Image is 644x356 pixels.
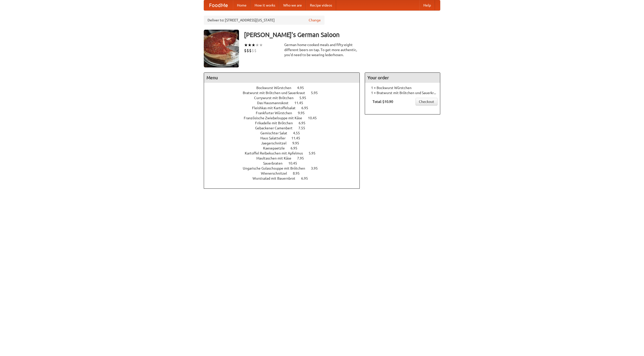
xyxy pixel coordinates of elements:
span: 4.95 [297,86,309,90]
span: Bratwurst mit Brötchen und Sauerkraut [243,91,310,95]
li: $ [247,48,249,53]
span: Currywurst mit Brötchen [254,96,299,100]
span: Bockwurst Würstchen [256,86,296,90]
span: Gemischter Salat [260,131,292,135]
span: 11.45 [294,101,308,105]
span: Sauerbraten [263,161,288,165]
span: Gebackener Camenbert [255,126,298,130]
span: 11.45 [291,136,305,140]
h4: Your order [365,73,440,83]
span: Maultaschen mit Käse [256,156,296,160]
h3: [PERSON_NAME]'s German Saloon [244,30,440,40]
a: Gemischter Salat 4.55 [260,131,309,135]
span: Das Hausmannskost [257,101,294,105]
span: 9.95 [292,141,304,145]
li: ★ [252,42,255,48]
a: Jaegerschnitzel 9.95 [261,141,308,145]
li: $ [249,48,252,53]
span: 9.95 [298,111,310,115]
a: Kartoffel Reibekuchen mit Apfelmus 5.95 [245,151,325,155]
a: Kaesepaetzle 6.95 [263,146,307,150]
a: Currywurst mit Brötchen 5.95 [254,96,315,100]
span: Wienerschnitzel [261,171,292,175]
span: 8.95 [293,171,305,175]
span: 6.95 [301,106,313,110]
div: German home-cooked meals and fifty-eight different beers on tap. To get more authentic, you'd nee... [284,42,360,57]
span: 5.95 [299,96,311,100]
span: 6.95 [299,121,310,125]
span: Wurstsalad mit Bauernbrot [253,176,300,180]
a: How it works [251,0,279,10]
a: Maultaschen mit Käse 7.95 [256,156,313,160]
a: Wurstsalad mit Bauernbrot 6.95 [253,176,317,180]
img: angular.jpg [204,30,239,67]
a: Checkout [416,98,437,105]
a: Wienerschnitzel 8.95 [261,171,309,175]
a: Home [233,0,251,10]
li: $ [244,48,247,53]
li: ★ [248,42,252,48]
span: 10.45 [308,116,322,120]
a: Change [309,18,321,23]
span: Ungarische Gulaschsuppe mit Brötchen [243,166,310,170]
span: Fleishkas mit Kartoffelsalat [252,106,301,110]
a: Ungarische Gulaschsuppe mit Brötchen 3.95 [243,166,327,170]
span: 6.95 [291,146,302,150]
a: Haus Salatteller 11.45 [260,136,309,140]
span: Haus Salatteller [260,136,291,140]
span: Frikadelle mit Brötchen [255,121,298,125]
span: 7.55 [298,126,310,130]
span: Französische Zwiebelsuppe mit Käse [244,116,307,120]
li: 1 × Bockwurst Würstchen [368,85,437,90]
li: 1 × Bratwurst mit Brötchen und Sauerkraut [368,90,437,95]
span: Kaesepaetzle [263,146,290,150]
a: FoodMe [204,0,233,10]
li: ★ [259,42,263,48]
span: Jaegerschnitzel [261,141,292,145]
a: Bratwurst mit Brötchen und Sauerkraut 5.95 [243,91,327,95]
a: Sauerbraten 10.45 [263,161,306,165]
li: ★ [244,42,248,48]
span: Frankfurter Würstchen [256,111,297,115]
span: 5.95 [309,151,320,155]
a: Gebackener Camenbert 7.55 [255,126,314,130]
li: ★ [255,42,259,48]
a: Recipe videos [306,0,336,10]
div: Deliver to: [STREET_ADDRESS][US_STATE] [204,16,325,25]
a: Help [419,0,435,10]
a: Das Hausmannskost 11.45 [257,101,312,105]
span: 10.45 [288,161,302,165]
span: 3.95 [311,166,323,170]
span: 7.95 [297,156,309,160]
span: Kartoffel Reibekuchen mit Apfelmus [245,151,308,155]
a: Frikadelle mit Brötchen 6.95 [255,121,315,125]
li: $ [252,48,254,53]
span: 6.95 [301,176,313,180]
span: 4.55 [293,131,305,135]
a: Bockwurst Würstchen 4.95 [256,86,313,90]
b: Total: $10.90 [373,100,393,104]
a: Französische Zwiebelsuppe mit Käse 10.45 [244,116,326,120]
a: Frankfurter Würstchen 9.95 [256,111,314,115]
span: 5.95 [311,91,323,95]
li: $ [254,48,257,53]
a: Fleishkas mit Kartoffelsalat 6.95 [252,106,317,110]
h4: Menu [204,73,359,83]
a: Who we are [279,0,306,10]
